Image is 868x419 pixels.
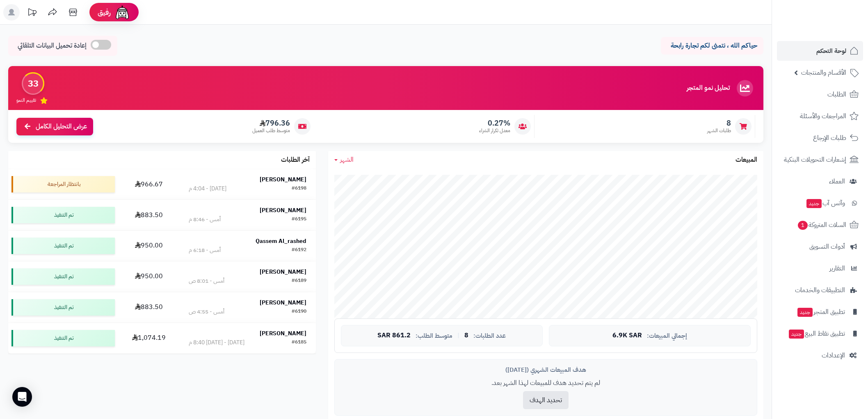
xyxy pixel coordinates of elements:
a: وآتس آبجديد [777,193,863,213]
span: جديد [789,330,804,339]
div: #6190 [292,308,306,316]
div: #6195 [292,215,306,224]
div: أمس - 8:01 ص [189,277,224,285]
span: عدد الطلبات: [473,332,506,339]
div: هدف المبيعات الشهري ([DATE]) [341,366,751,374]
span: متوسط طلب العميل [252,127,290,134]
span: جديد [797,308,813,317]
a: تطبيق المتجرجديد [777,302,863,322]
a: تحديثات المنصة [22,4,42,23]
span: التطبيقات والخدمات [795,284,845,296]
span: 861.2 SAR [377,332,411,339]
div: أمس - 4:55 ص [189,308,224,316]
img: logo-2.png [812,23,860,40]
span: المراجعات والأسئلة [800,110,846,122]
div: #6185 [292,339,306,347]
strong: [PERSON_NAME] [260,298,306,307]
span: تطبيق المتجر [797,306,845,318]
div: تم التنفيذ [11,207,115,223]
span: جديد [806,199,822,208]
a: تطبيق نقاط البيعجديد [777,324,863,343]
div: بانتظار المراجعة [11,176,115,192]
a: التقارير [777,259,863,278]
h3: تحليل نمو المتجر [687,85,730,92]
span: العملاء [829,176,845,187]
div: #6198 [292,185,306,193]
td: 883.50 [118,200,179,230]
a: أدوات التسويق [777,237,863,256]
span: 8 [464,332,468,339]
div: تم التنفيذ [11,330,115,346]
span: طلبات الشهر [707,127,731,134]
a: الطلبات [777,85,863,104]
div: أمس - 6:18 م [189,246,221,254]
span: عرض التحليل الكامل [36,122,87,131]
span: متوسط الطلب: [416,332,452,339]
span: أدوات التسويق [809,241,845,252]
img: ai-face.png [114,4,130,21]
h3: آخر الطلبات [281,156,310,164]
span: الشهر [340,155,354,165]
h3: المبيعات [736,156,757,164]
span: إجمالي المبيعات: [647,332,687,339]
span: إشعارات التحويلات البنكية [784,154,846,165]
a: إشعارات التحويلات البنكية [777,150,863,169]
a: السلات المتروكة1 [777,215,863,235]
div: Open Intercom Messenger [12,387,32,407]
a: المراجعات والأسئلة [777,106,863,126]
div: تم التنفيذ [11,299,115,316]
span: 0.27% [479,119,510,128]
span: رفيق [98,7,111,17]
a: عرض التحليل الكامل [16,118,93,135]
span: الإعدادات [822,350,845,361]
div: #6189 [292,277,306,285]
strong: [PERSON_NAME] [260,206,306,215]
div: تم التنفيذ [11,238,115,254]
span: معدل تكرار الشراء [479,127,510,134]
p: لم يتم تحديد هدف للمبيعات لهذا الشهر بعد. [341,378,751,388]
span: التقارير [829,263,845,274]
a: العملاء [777,172,863,191]
td: 950.00 [118,261,179,292]
a: لوحة التحكم [777,41,863,61]
strong: [PERSON_NAME] [260,175,306,184]
span: تقييم النمو [16,97,36,104]
p: حياكم الله ، نتمنى لكم تجارة رابحة [667,41,757,50]
span: الأقسام والمنتجات [801,67,846,78]
a: الإعدادات [777,346,863,365]
span: السلات المتروكة [797,219,846,231]
span: طلبات الإرجاع [813,132,846,144]
div: #6192 [292,246,306,254]
span: إعادة تحميل البيانات التلقائي [18,41,87,50]
div: [DATE] - 4:04 م [189,185,226,193]
a: الشهر [334,155,354,165]
span: 8 [707,119,731,128]
span: لوحة التحكم [816,45,846,57]
td: 1,074.19 [118,323,179,353]
span: 1 [798,221,808,230]
span: | [457,332,459,339]
td: 883.50 [118,292,179,323]
td: 950.00 [118,231,179,261]
a: طلبات الإرجاع [777,128,863,148]
a: التطبيقات والخدمات [777,280,863,300]
button: تحديد الهدف [523,391,569,409]
div: [DATE] - [DATE] 8:40 م [189,339,244,347]
div: تم التنفيذ [11,268,115,285]
span: الطلبات [827,89,846,100]
strong: [PERSON_NAME] [260,268,306,276]
strong: Qassem Al_rashed [256,237,306,245]
span: 6.9K SAR [612,332,642,339]
span: 796.36 [252,119,290,128]
div: أمس - 8:46 م [189,215,221,224]
strong: [PERSON_NAME] [260,329,306,338]
td: 966.67 [118,169,179,199]
span: وآتس آب [806,197,845,209]
span: تطبيق نقاط البيع [788,328,845,339]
